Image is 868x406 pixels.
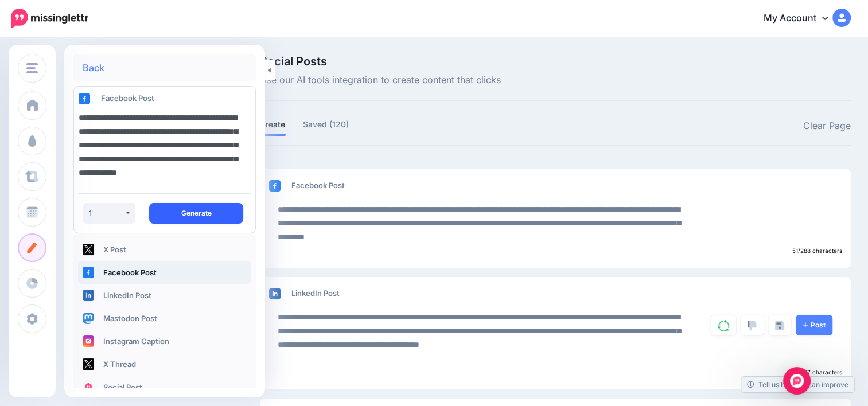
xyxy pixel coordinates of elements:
img: logo-square.png [83,381,94,393]
a: My Account [752,5,851,33]
span: Use our AI tools integration to create content that clicks [260,73,501,88]
a: X Thread [78,353,251,376]
button: Generate [149,203,243,224]
img: linkedin-square.png [269,288,281,299]
div: 1 [89,209,124,217]
a: Instagram Caption [78,330,251,353]
button: 1 [83,203,135,224]
a: Tell us how we can improve [741,377,854,392]
a: Back [83,63,104,72]
img: instagram-square.png [83,335,94,347]
div: Open Intercom Messenger [783,367,811,395]
img: thumbs-down-grey.png [748,321,757,331]
img: save.png [775,321,784,330]
a: Clear Page [803,119,851,134]
div: 51/288 characters [260,244,851,259]
a: Post [796,315,832,335]
img: twitter-square.png [83,244,94,255]
a: Social Post [78,376,251,399]
img: linkedin-square.png [83,290,94,301]
span: Facebook Post [101,93,154,103]
img: menu.png [26,63,38,73]
img: mastodon-square.png [83,313,94,324]
img: twitter-square.png [83,358,94,370]
div: 53/327 characters [260,365,851,380]
a: Mastodon Post [78,307,251,330]
img: facebook-square.png [269,180,281,192]
a: Saved (120) [303,118,349,131]
span: LinkedIn Post [291,288,340,298]
a: LinkedIn Post [78,284,251,307]
img: facebook-square.png [83,267,94,278]
a: X Post [78,238,251,261]
span: Facebook Post [291,181,345,190]
img: Missinglettr [11,9,88,28]
a: Facebook Post [78,261,251,284]
img: sync-green.png [718,320,729,331]
a: Create [260,118,286,131]
img: facebook-square.png [79,93,90,104]
span: Social Posts [260,56,501,67]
